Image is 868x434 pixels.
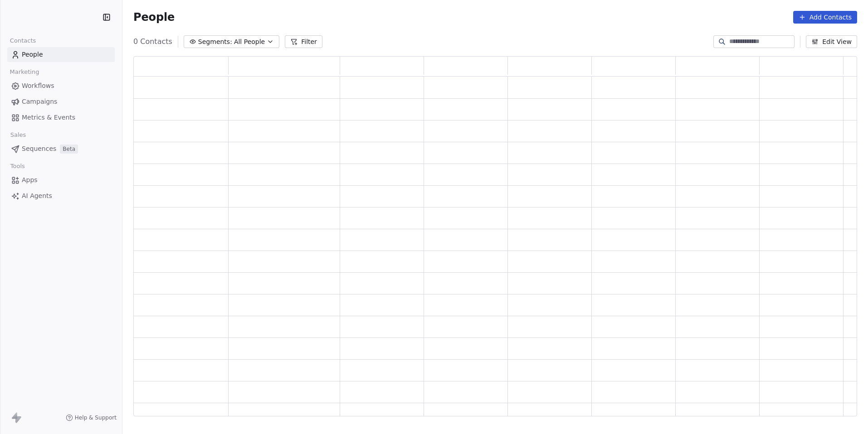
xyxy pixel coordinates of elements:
[66,414,117,421] a: Help & Support
[7,47,115,62] a: People
[133,10,175,24] span: People
[22,97,57,106] span: Campaigns
[133,36,172,47] span: 0 Contacts
[7,141,115,156] a: SequencesBeta
[806,35,857,48] button: Edit View
[22,191,52,201] span: AI Agents
[75,414,117,421] span: Help & Support
[22,144,56,154] span: Sequences
[7,94,115,109] a: Campaigns
[22,81,54,91] span: Workflows
[7,78,115,93] a: Workflows
[793,11,857,24] button: Add Contacts
[22,113,75,122] span: Metrics & Events
[7,188,115,203] a: AI Agents
[7,173,115,188] a: Apps
[198,37,232,47] span: Segments:
[6,65,43,79] span: Marketing
[6,128,30,142] span: Sales
[60,145,78,154] span: Beta
[22,50,43,59] span: People
[234,37,265,47] span: All People
[6,34,40,48] span: Contacts
[6,159,29,173] span: Tools
[285,35,322,48] button: Filter
[7,110,115,125] a: Metrics & Events
[22,175,38,185] span: Apps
